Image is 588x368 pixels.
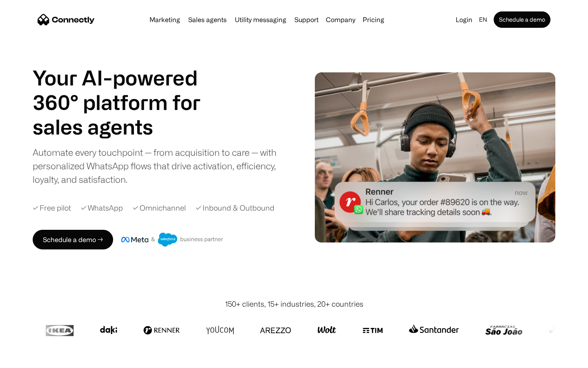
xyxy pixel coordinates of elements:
[33,114,220,139] h1: sales agents
[291,16,322,23] a: Support
[479,14,487,25] div: en
[133,202,186,213] div: ✓ Omnichannel
[225,298,363,310] div: 150+ clients, 15+ industries, 20+ countries
[494,11,550,28] a: Schedule a demo
[452,14,476,25] a: Login
[33,202,71,213] div: ✓ Free pilot
[232,16,290,23] a: Utility messaging
[16,354,49,365] ul: Language list
[81,202,123,213] div: ✓ WhatsApp
[326,14,355,25] div: Company
[146,16,183,23] a: Marketing
[359,16,388,23] a: Pricing
[196,202,274,213] div: ✓ Inbound & Outbound
[185,16,230,23] a: Sales agents
[121,233,223,247] img: Meta and Salesforce business partner badge.
[8,353,49,365] aside: Language selected: English
[33,65,220,114] h1: Your AI-powered 360° platform for
[33,146,290,186] div: Automate every touchpoint — from acquisition to care — with personalized WhatsApp flows that driv...
[33,230,113,249] a: Schedule a demo →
